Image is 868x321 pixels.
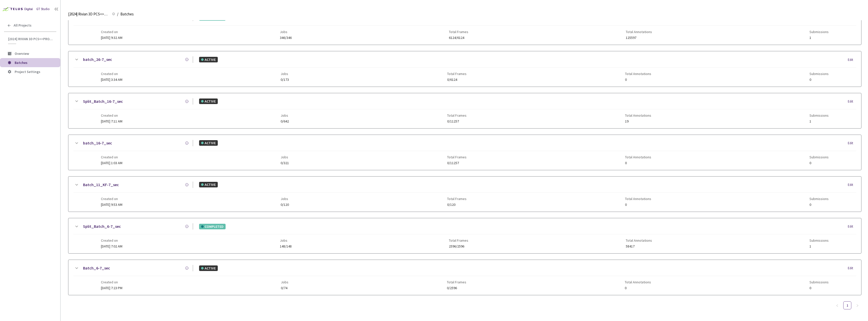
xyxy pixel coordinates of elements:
[848,99,856,104] div: Edit
[280,244,292,248] span: 148/148
[447,280,466,284] span: Total Frames
[625,72,651,76] span: Total Annotations
[280,36,292,40] span: 346/346
[83,140,112,146] a: batch_16-7_sec
[625,197,651,201] span: Total Annotations
[101,202,122,207] span: [DATE] 9:53 AM
[809,203,829,207] span: 0
[83,182,119,188] a: Batch_11_KF-7_sec
[809,72,829,76] span: Submissions
[68,93,861,128] div: Split_Batch_16-7_secACTIVEEditCreated on[DATE] 7:11 AMJobs0/642Total Frames0/11257Total Annotatio...
[120,11,134,17] span: Batches
[447,72,467,76] span: Total Frames
[809,30,829,34] span: Submissions
[15,69,40,74] span: Project Settings
[809,244,829,248] span: 1
[833,301,841,309] button: left
[626,244,652,248] span: 58417
[281,286,288,290] span: 0/74
[83,265,110,271] a: Batch_6-7_sec
[447,119,467,123] span: 0/11257
[449,36,468,40] span: 6124/6124
[809,161,829,165] span: 0
[447,286,466,290] span: 0/2596
[447,197,467,201] span: Total Frames
[68,177,861,212] div: Batch_11_KF-7_secACTIVEEditCreated on[DATE] 9:53 AMJobs0/120Total Frames0/120Total Annotations0Su...
[199,140,218,146] div: ACTIVE
[15,60,28,65] span: Batches
[281,203,289,207] span: 0/120
[625,113,651,117] span: Total Annotations
[281,78,289,82] span: 0/173
[809,36,829,40] span: 1
[626,30,652,34] span: Total Annotations
[15,51,29,56] span: Overview
[625,280,651,284] span: Total Annotations
[281,113,289,117] span: Jobs
[809,78,829,82] span: 0
[809,280,829,284] span: Submissions
[449,30,468,34] span: Total Frames
[449,244,468,248] span: 2596/2596
[853,301,861,309] li: Next Page
[199,265,218,271] div: ACTIVE
[68,10,861,45] div: Split_Batch_26-7_secCOMPLETEDEditCreated on[DATE] 9:32 AMJobs346/346Total Frames6124/6124Total An...
[809,113,829,117] span: Submissions
[809,119,829,123] span: 1
[848,57,856,62] div: Edit
[101,197,122,201] span: Created on
[625,203,651,207] span: 0
[101,119,122,124] span: [DATE] 7:11 AM
[101,77,122,82] span: [DATE] 3:34 AM
[848,141,856,146] div: Edit
[101,244,122,249] span: [DATE] 7:02 AM
[83,98,123,105] a: Split_Batch_16-7_sec
[280,238,292,242] span: Jobs
[809,238,829,242] span: Submissions
[836,304,839,307] span: left
[447,203,467,207] span: 0/120
[626,238,652,242] span: Total Annotations
[625,78,651,82] span: 0
[199,224,226,229] div: COMPLETED
[625,286,651,290] span: 0
[809,197,829,201] span: Submissions
[199,182,218,187] div: ACTIVE
[101,35,122,40] span: [DATE] 9:32 AM
[199,57,218,62] div: ACTIVE
[14,23,32,28] span: All Projects
[844,302,851,309] a: 1
[68,218,861,253] div: Split_Batch_6-7_secCOMPLETEDEditCreated on[DATE] 7:02 AMJobs148/148Total Frames2596/2596Total Ann...
[281,72,289,76] span: Jobs
[68,135,861,170] div: batch_16-7_secACTIVEEditCreated on[DATE] 1:03 AMJobs0/321Total Frames0/11257Total Annotations0Sub...
[68,11,109,17] span: [2024] Rivian 3D PCS<>Production
[101,161,122,165] span: [DATE] 1:03 AM
[853,301,861,309] button: right
[848,182,856,187] div: Edit
[447,78,467,82] span: 0/6124
[281,161,289,165] span: 0/321
[83,56,112,63] a: batch_26-7_sec
[626,36,652,40] span: 125597
[809,286,829,290] span: 0
[68,260,861,295] div: Batch_6-7_secACTIVEEditCreated on[DATE] 7:23 PMJobs0/74Total Frames0/2596Total Annotations0Submis...
[848,224,856,229] div: Edit
[280,30,292,34] span: Jobs
[281,119,289,123] span: 0/642
[848,266,856,271] div: Edit
[199,98,218,104] div: ACTIVE
[281,197,289,201] span: Jobs
[101,72,122,76] span: Created on
[8,37,53,41] span: [2024] Rivian 3D PCS<>Production
[101,238,122,242] span: Created on
[833,301,841,309] li: Previous Page
[447,113,467,117] span: Total Frames
[281,280,288,284] span: Jobs
[447,161,467,165] span: 0/11257
[36,7,50,12] div: GT Studio
[101,280,122,284] span: Created on
[83,223,121,230] a: Split_Batch_6-7_sec
[809,155,829,159] span: Submissions
[101,155,122,159] span: Created on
